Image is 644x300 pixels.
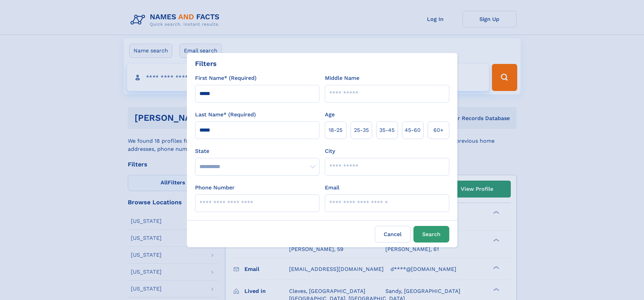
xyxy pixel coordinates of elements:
span: 35‑45 [379,126,395,134]
span: 25‑35 [354,126,369,134]
label: First Name* (Required) [195,74,257,82]
span: 18‑25 [329,126,342,134]
span: 60+ [433,126,444,134]
label: Cancel [375,226,411,243]
label: Last Name* (Required) [195,111,256,119]
label: Middle Name [325,74,359,82]
label: State [195,147,319,155]
button: Search [413,226,449,243]
label: Phone Number [195,184,235,192]
label: City [325,147,335,155]
label: Age [325,111,335,119]
span: 45‑60 [405,126,421,134]
div: Filters [195,59,217,69]
label: Email [325,184,339,192]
